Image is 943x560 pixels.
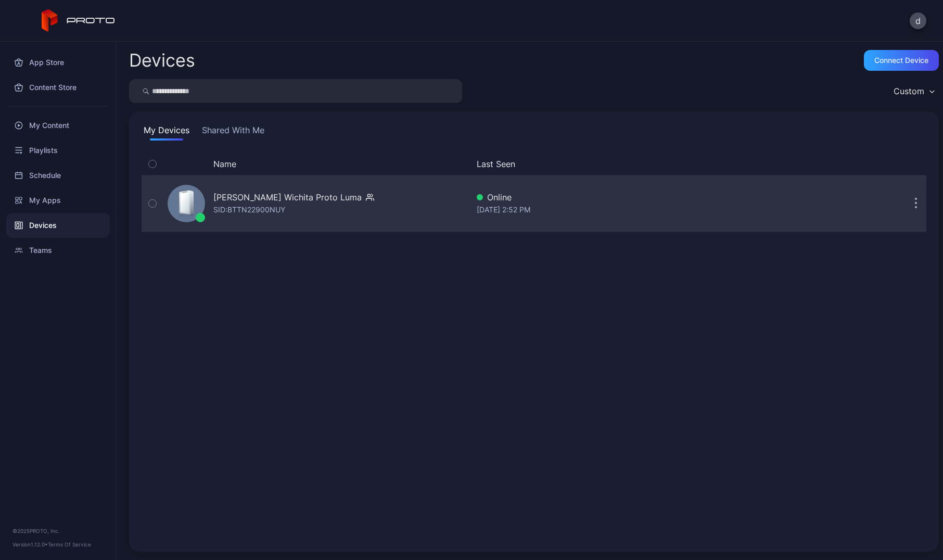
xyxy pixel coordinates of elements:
button: Last Seen [477,158,791,170]
button: Custom [888,79,939,103]
a: App Store [6,50,110,75]
div: [PERSON_NAME] Wichita Proto Luma [213,191,362,203]
div: © 2025 PROTO, Inc. [12,527,104,535]
button: d [910,12,926,29]
span: Version 1.12.0 • [12,541,48,548]
a: Schedule [6,163,110,188]
button: Shared With Me [200,124,266,141]
a: My Content [6,113,110,138]
div: Connect device [874,56,928,65]
a: Teams [6,238,110,263]
div: Custom [894,86,924,96]
div: Update Device [799,158,893,170]
a: Content Store [6,75,110,100]
a: My Apps [6,188,110,213]
div: [DATE] 2:52 PM [477,203,795,216]
a: Devices [6,213,110,238]
button: Connect device [864,50,939,71]
div: Online [477,191,795,203]
h2: Devices [129,51,195,70]
div: Options [906,158,926,170]
a: Terms Of Service [48,541,91,548]
button: My Devices [142,124,192,141]
div: SID: BTTN22900NUY [213,203,285,216]
a: Playlists [6,138,110,163]
button: Name [213,158,236,170]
